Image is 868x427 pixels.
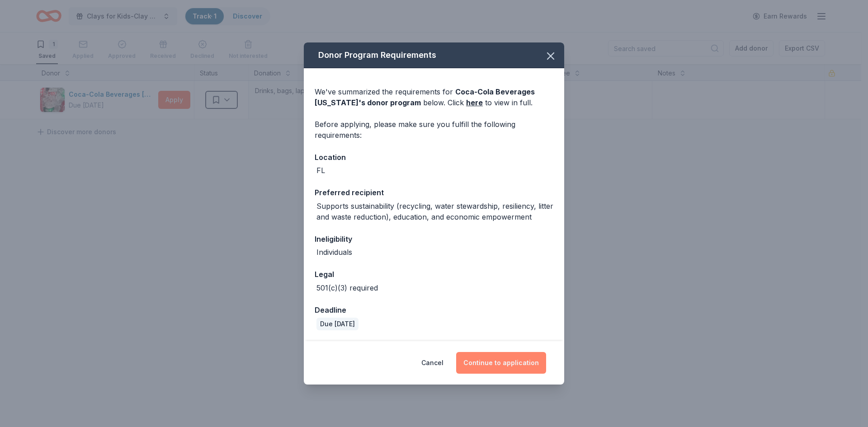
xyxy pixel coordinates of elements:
[315,86,553,108] div: We've summarized the requirements for below. Click to view in full.
[315,304,553,316] div: Deadline
[421,352,443,374] button: Cancel
[315,268,553,280] div: Legal
[316,247,352,258] div: Individuals
[315,151,553,163] div: Location
[315,119,553,141] div: Before applying, please make sure you fulfill the following requirements:
[466,97,483,108] a: here
[316,165,325,176] div: FL
[316,318,359,330] div: Due [DATE]
[304,42,564,68] div: Donor Program Requirements
[456,352,546,374] button: Continue to application
[316,201,553,222] div: Supports sustainability (recycling, water stewardship, resiliency, litter and waste reduction), e...
[315,233,553,245] div: Ineligibility
[315,187,553,198] div: Preferred recipient
[316,282,378,293] div: 501(c)(3) required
